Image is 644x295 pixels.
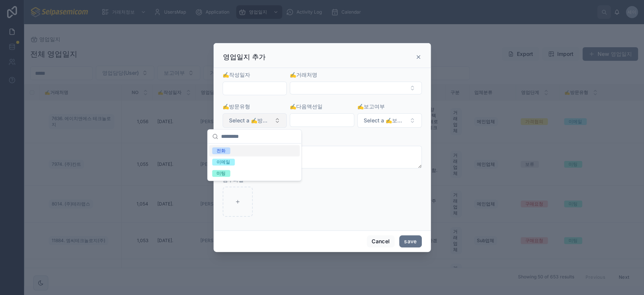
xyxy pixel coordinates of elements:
[357,103,385,110] span: ✍️보고여부
[399,235,421,247] button: save
[367,235,395,247] button: Cancel
[290,103,323,110] span: ✍️다음액션일
[217,170,226,177] div: 미팅
[217,159,230,165] div: 이메일
[217,147,226,154] div: 전화
[223,53,266,62] h3: 영업일지 추가
[357,113,422,128] button: Select Button
[290,71,317,78] span: ✍️거래처명
[223,113,287,128] button: Select Button
[290,82,421,94] button: Select Button
[223,103,250,110] span: ✍️방문유형
[223,71,250,78] span: ✍️작성일자
[229,117,272,124] span: Select a ✍️방문유형
[207,144,301,181] div: Suggestions
[364,117,406,124] span: Select a ✍️보고여부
